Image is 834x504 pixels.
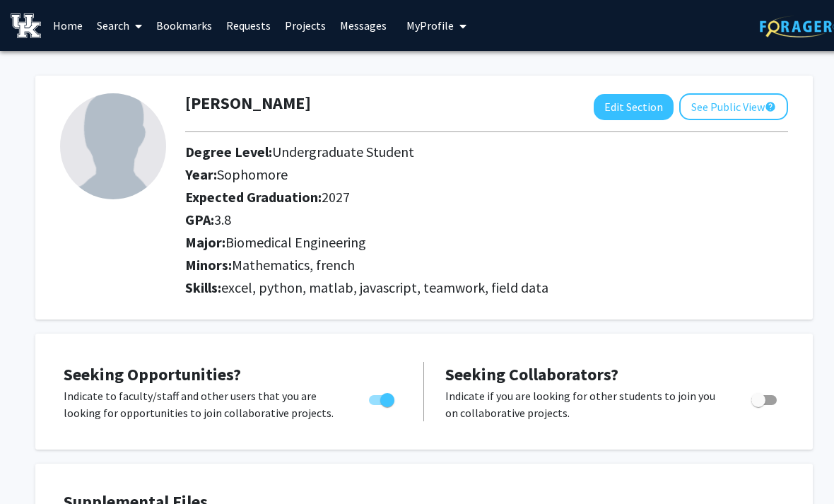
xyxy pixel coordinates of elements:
a: Home [46,1,90,50]
span: 2027 [322,188,350,206]
span: Undergraduate Student [272,143,414,160]
a: Projects [278,1,333,50]
mat-icon: help [765,98,776,115]
span: 3.8 [214,211,231,228]
span: Seeking Opportunities? [64,363,241,385]
span: Sophomore [217,165,288,183]
img: Profile Picture [60,93,166,199]
div: Toggle [746,387,785,409]
div: Toggle [363,387,402,409]
span: excel, python, matlab, javascript, teamwork, field data [221,279,548,296]
span: Mathematics, french [232,256,355,274]
h2: Degree Level: [185,143,788,160]
a: Bookmarks [149,1,219,50]
a: Requests [219,1,278,50]
h2: Expected Graduation: [185,189,788,206]
h2: Year: [185,166,788,183]
a: Search [90,1,149,50]
button: See Public View [679,93,788,120]
span: Biomedical Engineering [225,233,366,251]
h2: Minors: [185,257,788,274]
iframe: Chat [11,440,60,493]
button: Edit Section [594,94,674,120]
h2: GPA: [185,211,788,228]
a: Messages [333,1,394,50]
p: Indicate to faculty/staff and other users that you are looking for opportunities to join collabor... [64,387,342,421]
h1: [PERSON_NAME] [185,93,311,114]
p: Indicate if you are looking for other students to join you on collaborative projects. [445,387,724,421]
span: Seeking Collaborators? [445,363,618,385]
h2: Skills: [185,279,788,296]
img: University of Kentucky Logo [11,13,41,38]
span: My Profile [406,18,454,33]
h2: Major: [185,234,788,251]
